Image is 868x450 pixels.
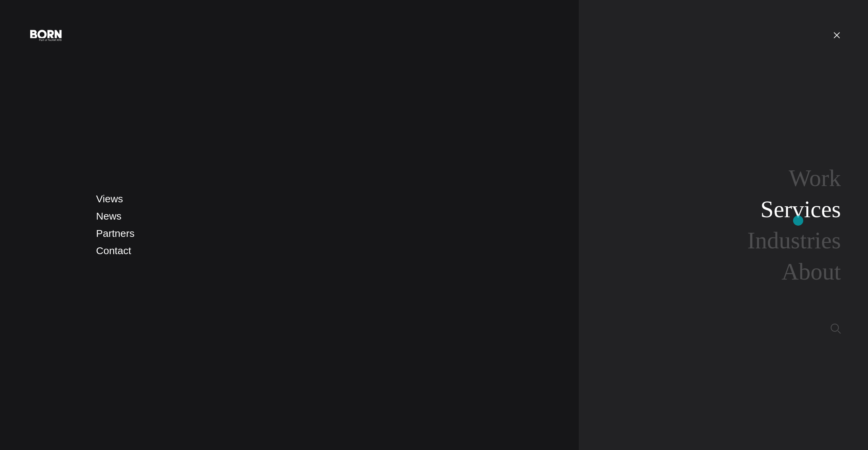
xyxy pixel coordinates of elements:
[747,227,841,253] a: Industries
[96,245,131,256] a: Contact
[761,196,841,222] a: Services
[782,259,841,285] a: About
[789,165,841,191] a: Work
[96,193,123,204] a: Views
[96,228,134,239] a: Partners
[96,210,121,222] a: News
[831,324,841,334] img: Search
[829,28,845,42] button: Open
